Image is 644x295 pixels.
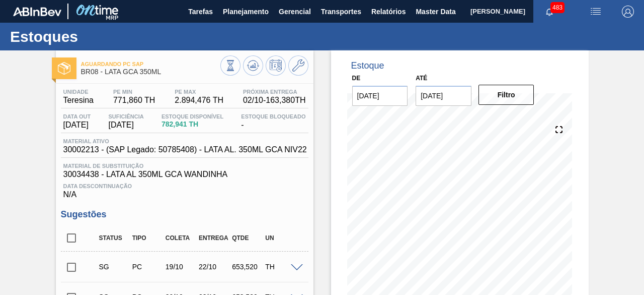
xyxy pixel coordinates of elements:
[196,234,231,242] div: Entrega
[113,89,155,95] span: PE MIN
[10,31,189,42] h1: Estoques
[63,89,94,95] span: Unidade
[590,6,602,18] img: userActions
[352,75,361,82] label: De
[478,85,534,105] button: Filtro
[63,138,307,144] span: Material ativo
[130,263,165,271] div: Pedido de Compra
[371,6,406,18] span: Relatórios
[63,163,306,169] span: Material de Substituição
[243,55,263,76] button: Atualizar Gráfico
[416,86,471,106] input: dd/mm/yyyy
[63,145,307,154] span: 30002213 - (SAP Legado: 50785408) - LATA AL. 350ML GCA NIV22
[351,61,384,71] div: Estoque
[63,183,306,189] span: Data Descontinuação
[61,209,308,220] h3: Sugestões
[108,113,143,120] span: Suficiência
[162,121,223,128] span: 782,941 TH
[163,234,198,242] div: Coleta
[263,263,298,271] div: TH
[58,62,70,75] img: Ícone
[63,113,91,120] span: Data out
[175,89,223,95] span: PE MAX
[81,68,220,76] span: BR08 - LATA GCA 350ML
[321,6,361,18] span: Transportes
[61,179,308,199] div: N/A
[288,55,308,76] button: Ir ao Master Data / Geral
[223,6,269,18] span: Planejamento
[130,234,165,242] div: Tipo
[63,96,94,105] span: Teresina
[63,121,91,130] span: [DATE]
[229,234,265,242] div: Qtde
[238,113,308,130] div: -
[113,96,155,105] span: 771,860 TH
[243,96,306,105] span: 02/10 - 163,380 TH
[416,75,427,82] label: Até
[241,113,305,120] span: Estoque Bloqueado
[97,263,132,271] div: Sugestão Criada
[188,6,213,18] span: Tarefas
[108,121,143,130] span: [DATE]
[97,234,132,242] div: Status
[162,113,223,120] span: Estoque Disponível
[220,55,240,76] button: Visão Geral dos Estoques
[352,86,408,106] input: dd/mm/yyyy
[163,263,198,271] div: 19/10/2025
[266,55,286,76] button: Programar Estoque
[196,263,231,271] div: 22/10/2025
[175,96,223,105] span: 2.894,476 TH
[81,61,220,67] span: Aguardando PC SAP
[550,2,565,13] span: 483
[416,6,455,18] span: Master Data
[13,7,61,16] img: TNhmsLtSVTkK8tSr43FrP2fwEKptu5GPRR3wAAAABJRU5ErkJggg==
[263,234,298,242] div: UN
[243,89,306,95] span: Próxima Entrega
[279,6,311,18] span: Gerencial
[229,263,265,271] div: 653,520
[622,6,634,18] img: Logout
[63,170,306,179] span: 30034438 - LATA AL 350ML GCA WANDINHA
[533,5,566,19] button: Notificações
